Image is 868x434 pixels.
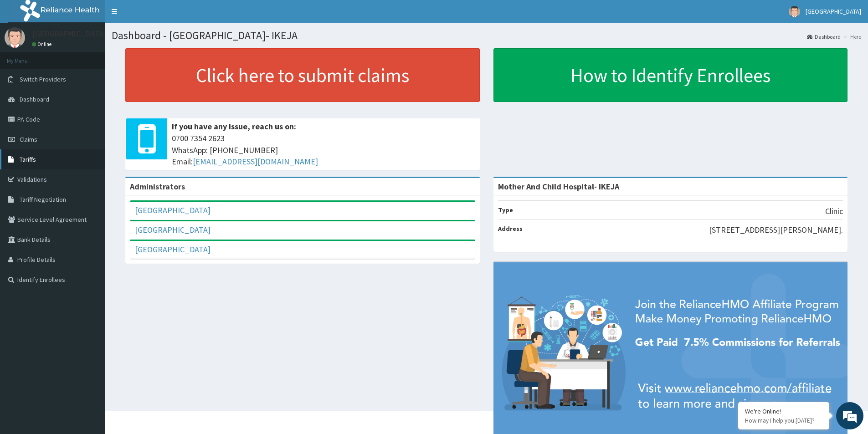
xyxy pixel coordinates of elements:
span: 0700 7354 2623 WhatsApp: [PHONE_NUMBER] Email: [172,133,475,168]
span: Tariff Negotiation [20,195,66,204]
p: [STREET_ADDRESS][PERSON_NAME]. [709,224,843,236]
a: Online [32,41,54,47]
span: [GEOGRAPHIC_DATA] [806,7,861,15]
a: [GEOGRAPHIC_DATA] [135,205,211,215]
b: If you have any issue, reach us on: [172,121,296,132]
div: We're Online! [745,407,822,415]
p: Clinic [825,205,843,217]
b: Administrators [130,181,185,192]
b: Address [498,225,523,233]
a: Dashboard [807,33,841,41]
a: [GEOGRAPHIC_DATA] [135,244,211,255]
img: d_794563401_company_1708531726252_794563401 [17,46,37,68]
strong: Mother And Child Hospital- IKEJA [498,181,619,192]
h1: Dashboard - [GEOGRAPHIC_DATA]- IKEJA [112,30,861,41]
span: Claims [20,135,37,143]
p: How may I help you today? [745,417,822,424]
div: Chat with us now [47,51,153,63]
a: [EMAIL_ADDRESS][DOMAIN_NAME] [193,156,318,167]
img: User Image [789,6,800,17]
span: Tariffs [20,155,36,163]
span: Switch Providers [20,75,66,83]
span: We're online! [53,115,126,207]
textarea: Type your message and hit 'Enter' [5,249,174,281]
img: User Image [5,27,25,48]
a: Click here to submit claims [125,48,480,102]
div: Minimize live chat window [149,5,171,26]
li: Here [842,33,861,41]
a: How to Identify Enrollees [493,48,848,102]
a: [GEOGRAPHIC_DATA] [135,225,211,235]
p: [GEOGRAPHIC_DATA] [32,30,107,38]
span: Dashboard [20,95,49,103]
b: Type [498,206,513,214]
